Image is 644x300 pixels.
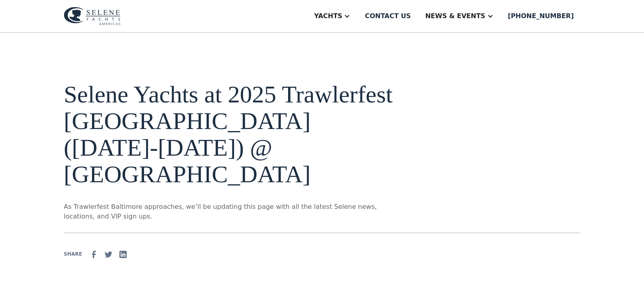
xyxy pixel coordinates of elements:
[64,7,121,25] img: logo
[64,81,399,187] h1: Selene Yachts at 2025 Trawlerfest [GEOGRAPHIC_DATA] ([DATE]-[DATE]) @ [GEOGRAPHIC_DATA]
[104,250,113,259] img: Twitter
[89,250,99,259] img: facebook
[118,250,128,259] img: Linkedin
[508,11,574,21] div: [PHONE_NUMBER]
[425,11,485,21] div: News & EVENTS
[314,11,342,21] div: Yachts
[64,250,82,258] div: SHARE
[365,11,411,21] div: Contact us
[64,202,399,221] p: As Trawlerfest Baltimore approaches, we’ll be updating this page with all the latest Selene news,...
